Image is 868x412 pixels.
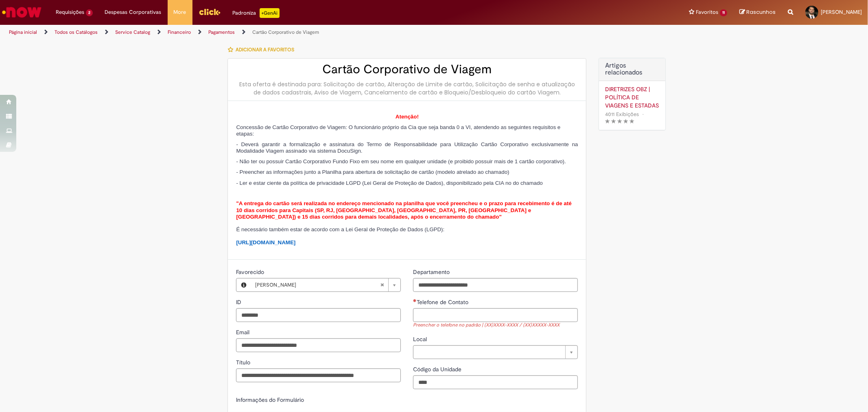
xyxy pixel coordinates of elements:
ul: Trilhas de página [6,25,573,40]
input: Título [236,368,401,382]
span: ID [236,298,243,306]
span: [PERSON_NAME] [821,9,862,15]
div: Padroniza [233,8,280,18]
a: Rascunhos [739,9,776,16]
span: [PERSON_NAME] [255,278,380,291]
h2: Cartão Corporativo de Viagem [236,63,578,76]
span: More [174,8,186,16]
input: ID [236,308,401,322]
span: 11 [720,9,727,16]
span: Necessários [413,299,417,302]
a: Pagamentos [208,29,235,35]
span: Departamento [413,268,451,276]
span: - Preencher as informações junto a Planilha para abertura de solicitação de cartão (modelo atrela... [236,169,509,175]
span: Atenção! [396,114,419,120]
span: - Não ter ou possuir Cartão Corporativo Fundo Fixo em seu nome em qualquer unidade (e proibido po... [236,158,566,164]
span: 4011 Exibições [605,111,639,118]
a: Service Catalog [115,29,150,35]
span: Concessão de Cartão Corporativo de Viagem: O funcionário próprio da Cia que seja banda 0 a VI, at... [236,124,560,137]
span: Email [236,329,251,336]
input: Email [236,338,401,352]
span: É necessário também estar de acordo com a Lei Geral de Proteção de Dados (LGPD): [236,226,444,232]
label: Informações do Formulário [236,396,304,403]
a: Página inicial [9,29,37,35]
a: [URL][DOMAIN_NAME] [236,239,295,245]
input: Telefone de Contato [413,308,578,322]
a: Cartão Corporativo de Viagem [252,29,319,35]
div: Preencher o telefone no padrão | (XX)XXXX-XXXX / (XX)XXXXX-XXXX [413,322,578,329]
a: [PERSON_NAME]Limpar campo Favorecido [251,278,400,291]
img: ServiceNow [1,4,43,20]
span: • [641,109,645,120]
a: Todos os Catálogos [55,29,98,35]
abbr: Limpar campo Favorecido [376,278,388,291]
span: "A entrega do cartão será realizada no endereço mencionado na planilha que você preencheu e o pra... [236,200,571,220]
span: Favoritos [696,8,718,16]
span: Despesas Corporativas [105,8,162,16]
div: Esta oferta é destinada para: Solicitação de cartão, Alteração de Limite de cartão, Solicitação d... [236,80,578,96]
span: Favorecido, Felipe Valim Ahlberg [236,268,266,276]
input: Departamento [413,278,578,292]
span: Adicionar a Favoritos [236,46,294,53]
span: 2 [86,9,93,16]
button: Favorecido, Visualizar este registro Felipe Valim Ahlberg [236,278,251,291]
span: - Ler e estar ciente da política de privacidade LGPD (Lei Geral de Proteção de Dados), disponibil... [236,180,542,186]
input: Código da Unidade [413,375,578,389]
a: Limpar campo Local [413,345,578,359]
img: click_logo_yellow_360x200.png [199,6,221,18]
a: Financeiro [168,29,191,35]
p: +GenAi [260,8,280,18]
span: Código da Unidade [413,366,463,373]
a: DIRETRIZES OBZ | POLÍTICA DE VIAGENS E ESTADAS [605,85,659,110]
span: Local [413,335,429,343]
h3: Artigos relacionados [605,62,659,77]
button: Adicionar a Favoritos [227,41,299,58]
span: - Deverá garantir a formalização e assinatura do Termo de Responsabilidade para Utilização Cartão... [236,141,578,154]
span: Requisições [56,8,84,16]
span: Telefone de Contato [417,298,470,306]
span: Rascunhos [746,8,776,16]
span: Título [236,359,252,366]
